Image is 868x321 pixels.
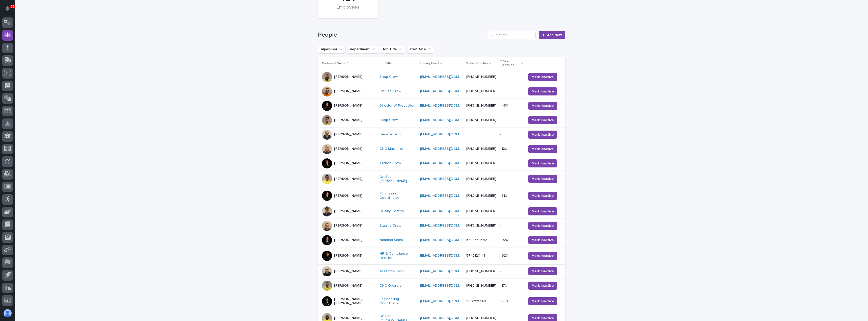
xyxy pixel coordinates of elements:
a: CNC Operator [379,284,403,288]
p: [PERSON_NAME] [334,118,362,122]
p: [PERSON_NAME] [334,75,362,79]
button: users-avatar [2,308,13,318]
p: 1920 [500,237,509,242]
a: Director of Production [379,104,415,108]
span: Mark Inactive [532,223,554,228]
p: [PERSON_NAME] [334,177,362,181]
p: 1450 [500,103,509,108]
p: - [500,74,502,79]
span: Mark Inactive [532,176,554,181]
p: Preferred Name [322,61,346,66]
button: Mark Inactive [528,207,557,215]
span: Mark Inactive [532,146,554,152]
p: 1620 [500,253,509,258]
button: Mark Inactive [528,297,557,305]
a: [EMAIL_ADDRESS][DOMAIN_NAME] [420,269,477,273]
tr: [PERSON_NAME]Kitchen Crew [EMAIL_ADDRESS][DOMAIN_NAME] [PHONE_NUMBER]-- Mark Inactive [318,156,565,170]
a: [PHONE_NUMBER] [466,118,496,122]
a: Service Tech [379,132,401,137]
a: [EMAIL_ADDRESS][DOMAIN_NAME] [420,118,477,122]
a: [EMAIL_ADDRESS][DOMAIN_NAME] [420,316,477,320]
tr: [PERSON_NAME] [PERSON_NAME]Engineering Coordinator [EMAIL_ADDRESS][DOMAIN_NAME] 30921251401750175... [318,293,565,310]
a: [PHONE_NUMBER] [466,194,496,197]
button: Mark Inactive [528,87,557,95]
button: department [348,45,378,53]
span: Mark Inactive [532,253,554,258]
a: HR & Compliance Director [379,252,416,260]
p: - [500,160,502,165]
span: Mark Inactive [532,161,554,166]
a: [EMAIL_ADDRESS][DOMAIN_NAME] [420,209,477,213]
button: Mark Inactive [528,116,557,124]
a: Staging Crew [379,224,401,228]
p: 1120 [500,146,508,151]
a: [PHONE_NUMBER] [466,104,496,107]
a: [PHONE_NUMBER] [466,161,496,165]
p: [PERSON_NAME] [334,194,362,198]
p: [PERSON_NAME] [334,104,362,108]
p: - [500,223,502,228]
p: - [500,315,502,320]
button: Mark Inactive [528,222,557,230]
p: [PERSON_NAME] [334,224,362,228]
tr: [PERSON_NAME]HR & Compliance Director [EMAIL_ADDRESS][DOMAIN_NAME] 574312014116201620 Mark Inactive [318,247,565,264]
span: Add New [547,33,562,37]
a: [EMAIL_ADDRESS][DOMAIN_NAME] [420,161,477,165]
p: - [500,176,502,181]
a: [PHONE_NUMBER] [466,75,496,79]
tr: [PERSON_NAME]Quality Control [EMAIL_ADDRESS][DOMAIN_NAME] [PHONE_NUMBER]-- Mark Inactive [318,204,565,218]
button: supervisor [318,45,346,53]
button: startDate [407,45,434,53]
a: Quality Control [379,209,404,213]
p: - [500,131,502,137]
a: 5748558342 [466,238,487,242]
a: [PHONE_NUMBER] [466,316,496,320]
span: Mark Inactive [532,132,554,137]
p: 1170 [500,283,508,288]
span: Mark Inactive [532,193,554,198]
a: [EMAIL_ADDRESS][DOMAIN_NAME] [420,177,477,181]
p: [PERSON_NAME] [334,254,362,258]
a: [EMAIL_ADDRESS][DOMAIN_NAME] [420,104,477,107]
a: [PHONE_NUMBER] [466,177,496,181]
p: [PERSON_NAME] [334,209,362,213]
p: 36 [11,5,14,8]
tr: [PERSON_NAME]CNC Operator [EMAIL_ADDRESS][DOMAIN_NAME] [PHONE_NUMBER]11701170 Mark Inactive [318,279,565,293]
p: [PERSON_NAME] [334,89,362,93]
tr: [PERSON_NAME]Shop Crew [EMAIL_ADDRESS][DOMAIN_NAME] [PHONE_NUMBER]-- Mark Inactive [318,113,565,127]
button: Mark Inactive [528,236,557,244]
a: 5743120141 [466,254,485,257]
a: National Sales [379,238,403,242]
a: [EMAIL_ADDRESS][DOMAIN_NAME] [420,224,477,227]
tr: [PERSON_NAME]Assembly Tech [EMAIL_ADDRESS][DOMAIN_NAME] [PHONE_NUMBER]-- Mark Inactive [318,264,565,279]
p: [PERSON_NAME] [334,284,362,288]
button: Mark Inactive [528,192,557,200]
a: [PHONE_NUMBER] [466,269,496,273]
p: Office Extension [500,59,520,68]
p: [PERSON_NAME] [334,147,362,151]
a: Kitchen Crew [379,161,401,165]
p: [PERSON_NAME] [334,269,362,274]
button: Mark Inactive [528,252,557,260]
a: Add New [539,31,565,39]
button: Mark Inactive [528,159,557,167]
p: 1310 [500,193,508,198]
tr: [PERSON_NAME]National Sales [EMAIL_ADDRESS][DOMAIN_NAME] 574855834219201920 Mark Inactive [318,233,565,247]
p: Primary Email [420,61,439,66]
div: Notifications36 [6,6,13,14]
button: Mark Inactive [528,131,557,139]
a: [EMAIL_ADDRESS][DOMAIN_NAME] [420,133,477,136]
a: [PHONE_NUMBER] [466,224,496,227]
p: [PERSON_NAME] [334,161,362,165]
p: - [500,208,502,213]
button: Mark Inactive [528,267,557,275]
span: Mark Inactive [532,299,554,304]
button: Mark Inactive [528,102,557,110]
button: Notifications [2,3,13,14]
tr: [PERSON_NAME]Shop Crew [EMAIL_ADDRESS][DOMAIN_NAME] [PHONE_NUMBER]-- Mark Inactive [318,70,565,84]
a: [EMAIL_ADDRESS][DOMAIN_NAME] [420,89,477,93]
a: [EMAIL_ADDRESS][DOMAIN_NAME] [420,254,477,257]
button: Mark Inactive [528,282,557,290]
tr: [PERSON_NAME]Service Tech [EMAIL_ADDRESS][DOMAIN_NAME] -- Mark Inactive [318,127,565,142]
a: On-Site [PERSON_NAME] [379,175,416,183]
